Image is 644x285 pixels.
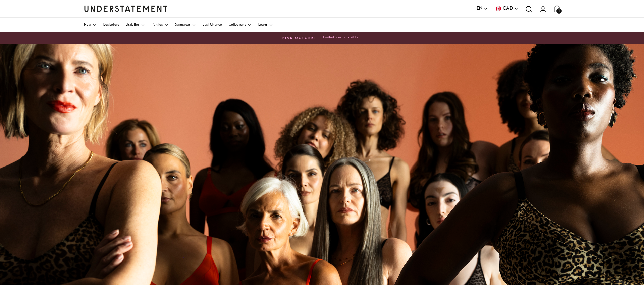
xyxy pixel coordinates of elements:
button: CAD [495,5,519,12]
a: Bestsellers [103,18,119,32]
a: Last Chance [203,18,222,32]
a: 1 [550,2,564,16]
span: Bralettes [126,23,139,27]
a: New [84,18,97,32]
a: Swimwear [175,18,196,32]
span: EN [477,5,482,12]
span: Last Chance [203,23,222,27]
a: PINK OCTOBERLimited free pink ribbon [84,35,560,41]
button: Limited free pink ribbon [323,35,362,41]
a: Collections [229,18,252,32]
span: New [84,23,91,27]
span: Bestsellers [103,23,119,27]
span: CAD [503,5,513,12]
span: Learn [258,23,267,27]
span: Panties [152,23,163,27]
span: Swimwear [175,23,190,27]
span: PINK OCTOBER [282,36,316,41]
a: Bralettes [126,18,145,32]
a: Understatement Homepage [84,6,168,12]
span: 1 [556,8,562,14]
button: EN [477,5,488,12]
a: Panties [152,18,168,32]
a: Learn [258,18,273,32]
span: Collections [229,23,246,27]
